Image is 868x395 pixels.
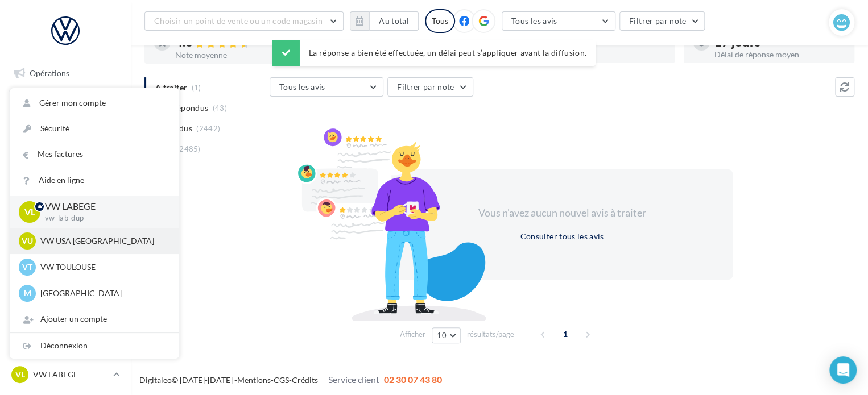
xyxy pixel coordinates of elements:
[7,119,124,143] a: Visibilité en ligne
[196,124,220,133] span: (2442)
[7,203,124,227] a: Médiathèque
[10,168,179,193] a: Aide en ligne
[511,16,557,26] span: Tous les avis
[144,11,344,31] button: Choisir un point de vente ou un code magasin
[7,147,124,171] a: Campagnes
[437,331,447,340] span: 10
[10,306,179,332] div: Ajouter un compte
[22,235,33,247] span: VU
[535,51,666,59] div: Taux de réponse
[24,205,35,218] span: VL
[15,369,25,380] span: VL
[387,77,473,97] button: Filtrer par note
[10,142,179,167] a: Mes factures
[155,102,208,114] span: Non répondus
[40,261,166,273] p: VW TOULOUSE
[425,9,455,33] div: Tous
[7,90,124,114] a: Boîte de réception
[464,206,660,221] div: Vous n'avez aucun nouvel avis à traiter
[7,260,124,294] a: PLV et print personnalisable
[10,333,179,359] div: Déconnexion
[369,11,419,31] button: Au total
[24,288,31,299] span: M
[515,230,608,243] button: Consulter tous les avis
[33,369,109,380] p: VW LABEGE
[400,329,425,340] span: Afficher
[139,375,442,385] span: © [DATE]-[DATE] - - -
[7,61,124,85] a: Opérations
[502,11,615,31] button: Tous les avis
[10,90,179,116] a: Gérer mon compte
[175,51,306,59] div: Note moyenne
[7,176,124,199] a: Contacts
[270,77,383,97] button: Tous les avis
[9,364,122,385] a: VL VW LABEGE
[154,16,323,26] span: Choisir un point de vente ou un code magasin
[7,298,124,331] a: Campagnes DataOnDemand
[7,232,124,256] a: Calendrier
[213,103,227,113] span: (43)
[139,375,172,385] a: Digitaleo
[10,116,179,142] a: Sécurité
[432,327,461,343] button: 10
[175,36,306,49] div: 4.6
[272,40,596,66] div: La réponse a bien été effectuée, un délai peut s’appliquer avant la diffusion.
[45,200,161,213] p: VW LABEGE
[829,356,857,384] div: Open Intercom Messenger
[556,325,574,343] span: 1
[714,51,845,59] div: Délai de réponse moyen
[292,375,318,385] a: Crédits
[384,374,442,385] span: 02 30 07 43 80
[40,235,166,247] p: VW USA [GEOGRAPHIC_DATA]
[279,82,325,92] span: Tous les avis
[237,375,271,385] a: Mentions
[22,261,32,273] span: VT
[350,11,419,31] button: Au total
[619,11,705,31] button: Filtrer par note
[714,36,845,48] div: 17 jours
[45,213,161,223] p: vw-lab-dup
[177,144,201,153] span: (2485)
[274,375,289,385] a: CGS
[30,68,69,78] span: Opérations
[467,329,514,340] span: résultats/page
[328,374,379,385] span: Service client
[40,288,166,299] p: [GEOGRAPHIC_DATA]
